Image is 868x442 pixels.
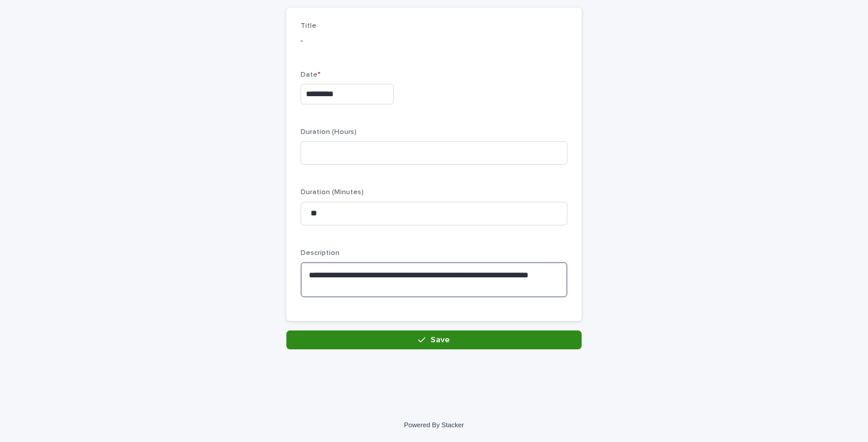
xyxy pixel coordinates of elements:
span: Description [301,250,340,257]
span: Save [430,336,450,344]
button: Save [286,330,582,349]
span: Duration (Hours) [301,129,357,136]
a: Powered By Stacker [404,421,464,428]
span: Date [301,71,321,78]
span: Duration (Minutes) [301,189,364,196]
p: - [301,35,567,47]
span: Title [301,22,316,30]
